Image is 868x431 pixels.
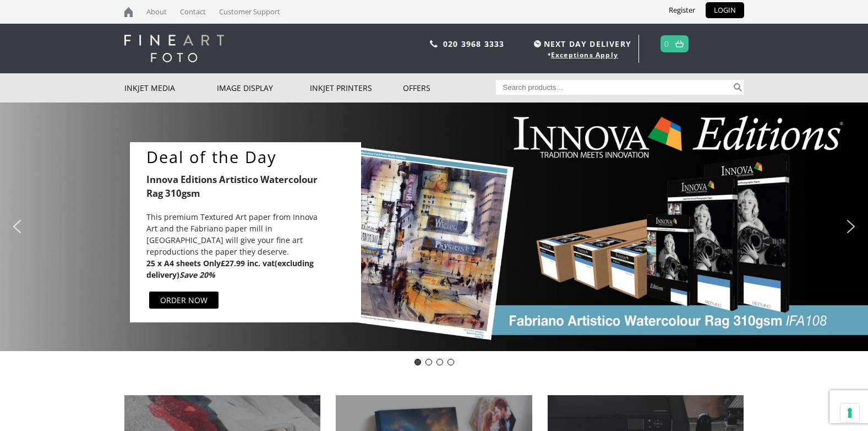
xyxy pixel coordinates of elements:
[160,294,208,306] div: ORDER NOW
[840,403,859,422] button: Your consent preferences for tracking technologies
[436,359,443,365] div: Innova-general
[412,357,456,368] div: Choose slide to display.
[675,40,684,47] img: basket.svg
[664,36,669,52] a: 0
[403,73,496,103] a: Offers
[425,359,432,365] div: Innova Decor Art IFA 24
[414,359,421,365] div: Deal of the DAY- Innova Editions IFA108
[310,73,403,103] a: Inkjet Printers
[124,73,217,103] a: Inkjet Media
[842,218,860,235] img: next arrow
[447,359,454,365] div: pinch book
[130,142,361,322] div: Deal of the DayInnova Editions Artistico Watercolour Rag 310gsm This premium Textured Art paper f...
[8,218,26,235] img: previous arrow
[124,35,224,62] img: logo-white.svg
[430,40,438,47] img: phone.svg
[146,173,318,199] b: Innova Editions Artistico Watercolour Rag 310gsm
[496,80,731,95] input: Search products…
[217,73,310,103] a: Image Display
[731,80,744,95] button: Search
[531,37,631,50] span: NEXT DAY DELIVERY
[660,2,703,18] a: Register
[706,2,744,18] a: LOGIN
[149,292,219,309] a: ORDER NOW
[146,148,356,167] a: Deal of the Day
[221,258,275,268] b: £27.99 inc. vat
[534,40,541,47] img: time.svg
[179,270,215,280] b: Save 20%
[146,211,328,257] p: This premium Textured Art paper from Innova Art and the Fabriano paper mill in [GEOGRAPHIC_DATA] ...
[146,258,314,280] b: 25 x A4 sheets Only (excluding delivery)
[443,39,505,49] a: 020 3968 3333
[551,50,618,60] a: Exceptions Apply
